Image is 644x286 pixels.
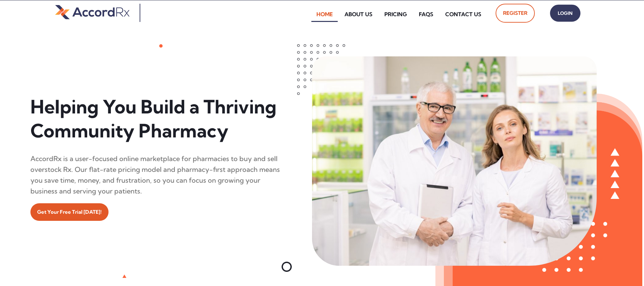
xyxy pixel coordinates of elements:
div: AccordRx is a user-focused online marketplace for pharmacies to buy and sell overstock Rx. Our fl... [30,153,282,197]
span: Get Your Free Trial [DATE]! [37,207,102,217]
a: About Us [339,6,378,22]
a: Contact Us [440,6,486,22]
h1: Helping You Build a Thriving Community Pharmacy [30,95,282,143]
a: Login [550,5,580,22]
span: Login [557,8,574,18]
span: Register [503,8,527,19]
a: Get Your Free Trial [DATE]! [30,203,109,221]
a: Home [311,6,338,22]
a: FAQs [414,6,438,22]
img: default-logo [55,4,129,20]
a: Register [496,4,535,23]
a: Pricing [379,6,412,22]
